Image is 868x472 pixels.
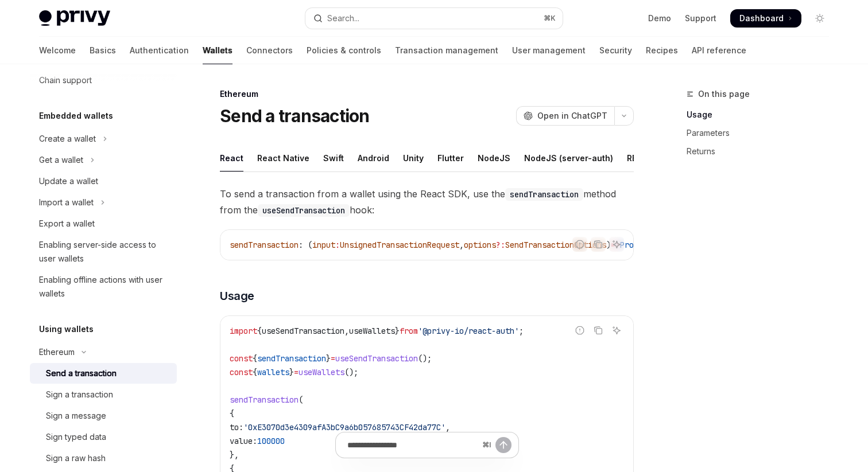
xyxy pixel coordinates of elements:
span: ( [299,395,303,405]
span: UnsignedTransactionRequest [340,240,459,250]
button: Toggle Import a wallet section [30,192,177,213]
a: Enabling server-side access to user wallets [30,235,177,269]
h1: Send a transaction [220,106,370,126]
a: Wallets [203,37,232,64]
span: wallets [257,367,289,377]
div: Get a wallet [39,153,83,167]
a: Sign a raw hash [30,448,177,469]
span: To send a transaction from a wallet using the React SDK, use the method from the hook: [220,186,634,218]
button: Open search [305,8,563,29]
button: Send message [495,437,511,453]
button: Copy the contents from the code block [591,237,606,252]
div: Flutter [437,145,464,171]
a: Welcome [39,37,76,64]
div: Import a wallet [39,196,94,209]
span: const [230,353,253,364]
span: ?: [496,240,505,250]
a: Usage [687,106,838,124]
span: '@privy-io/react-auth' [418,326,519,336]
a: Returns [687,142,838,161]
code: sendTransaction [505,188,583,201]
span: , [459,240,464,250]
button: Ask AI [609,237,624,252]
button: Copy the contents from the code block [591,323,606,338]
a: Policies & controls [307,37,381,64]
a: Recipes [646,37,678,64]
div: Sign a transaction [46,388,113,401]
div: Sign a raw hash [46,451,106,465]
img: light logo [39,10,110,26]
a: Transaction management [395,37,498,64]
button: Open in ChatGPT [516,106,614,126]
input: Ask a question... [347,432,478,458]
span: , [445,422,450,432]
span: options [464,240,496,250]
span: ; [519,326,524,336]
a: Sign a message [30,405,177,426]
div: Ethereum [220,88,634,100]
span: } [395,326,400,336]
span: { [253,353,257,364]
a: Security [599,37,632,64]
div: NodeJS (server-auth) [524,145,613,171]
span: = [294,367,299,377]
span: ) [606,240,611,250]
a: Export a wallet [30,213,177,234]
a: User management [512,37,586,64]
span: from [400,326,418,336]
a: Update a wallet [30,171,177,192]
div: NodeJS [478,145,510,171]
span: sendTransaction [257,353,326,364]
a: Connectors [246,37,293,64]
span: (); [344,367,358,377]
span: useWallets [349,326,395,336]
h5: Using wallets [39,322,94,336]
span: Open in ChatGPT [537,110,607,122]
span: { [253,367,257,377]
span: Dashboard [739,13,784,24]
a: API reference [692,37,746,64]
button: Toggle Create a wallet section [30,128,177,149]
span: Usage [220,288,254,304]
div: Send a transaction [46,366,117,380]
div: Create a wallet [39,132,96,146]
span: (); [418,353,432,364]
a: Parameters [687,124,838,142]
span: : [335,240,340,250]
div: Export a wallet [39,217,95,231]
div: React Native [257,145,309,171]
span: , [344,326,349,336]
a: Demo [648,13,671,24]
div: Update a wallet [39,174,98,188]
span: } [326,353,331,364]
div: Ethereum [39,345,75,359]
span: ⌘ K [544,14,556,23]
a: Authentication [130,37,189,64]
span: useWallets [299,367,344,377]
span: { [257,326,262,336]
a: Enabling offline actions with user wallets [30,270,177,304]
span: input [312,240,335,250]
a: Send a transaction [30,363,177,384]
a: Support [685,13,716,24]
h5: Embedded wallets [39,109,113,123]
div: Unity [403,145,424,171]
span: { [230,408,234,419]
span: sendTransaction [230,240,299,250]
div: Swift [323,145,344,171]
code: useSendTransaction [258,204,350,217]
span: On this page [698,87,750,101]
span: const [230,367,253,377]
a: Sign a transaction [30,384,177,405]
a: Dashboard [730,9,801,28]
span: useSendTransaction [262,326,344,336]
span: '0xE3070d3e4309afA3bC9a6b057685743CF42da77C' [243,422,445,432]
div: Enabling server-side access to user wallets [39,238,170,266]
button: Toggle Get a wallet section [30,150,177,170]
button: Toggle dark mode [811,9,829,28]
div: Sign typed data [46,430,106,444]
a: Basics [90,37,116,64]
a: Sign typed data [30,427,177,447]
button: Ask AI [609,323,624,338]
div: Android [358,145,389,171]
